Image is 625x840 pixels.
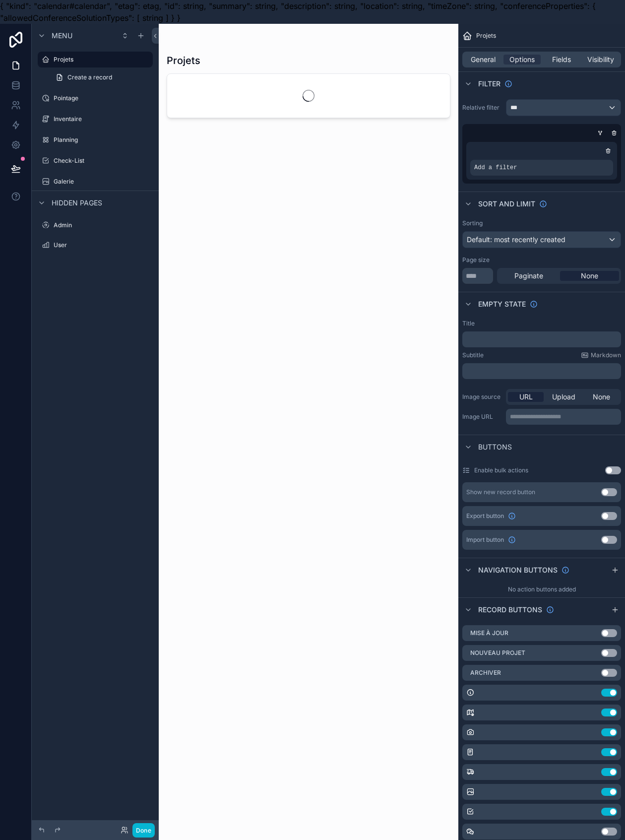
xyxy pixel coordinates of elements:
a: Planning [38,132,153,148]
span: URL [519,392,533,402]
span: Menu [52,31,72,41]
label: Mise à jour [470,629,508,637]
label: Galerie [54,178,151,186]
span: Options [509,55,535,65]
span: Record buttons [478,605,542,615]
span: Hidden pages [52,198,102,208]
label: Nouveau projet [470,649,525,657]
div: No action buttons added [458,582,625,597]
a: Markdown [581,351,621,359]
label: Pointage [54,94,151,102]
a: Create a record [50,69,153,85]
span: Sort And Limit [478,199,535,209]
span: General [471,55,496,65]
span: Markdown [591,351,621,359]
div: Show new record button [466,488,535,496]
span: Import button [466,536,504,544]
a: Pointage [38,90,153,106]
label: Projets [54,56,147,64]
label: Archiver [470,669,501,677]
label: User [54,241,151,249]
span: Paginate [514,271,543,281]
a: User [38,237,153,253]
span: Fields [552,55,571,65]
label: Subtitle [462,351,484,359]
span: Default: most recently created [467,235,565,244]
label: Image URL [462,413,502,421]
label: Inventaire [54,115,151,123]
label: Planning [54,136,151,144]
span: None [593,392,610,402]
label: Image source [462,393,502,401]
label: Sorting [462,219,483,227]
span: Navigation buttons [478,565,558,575]
label: Enable bulk actions [474,466,528,474]
span: Visibility [587,55,614,65]
a: Projets [38,52,153,67]
button: Default: most recently created [462,231,621,248]
a: Galerie [38,174,153,190]
span: Export button [466,512,504,520]
span: Projets [476,32,496,40]
span: Upload [552,392,575,402]
span: Buttons [478,442,512,452]
a: Admin [38,217,153,233]
button: Done [132,823,155,838]
a: Inventaire [38,111,153,127]
label: Check-List [54,157,151,165]
label: Title [462,320,475,327]
div: scrollable content [462,331,621,347]
div: scrollable content [462,363,621,379]
div: scrollable content [506,409,621,425]
span: Add a filter [474,164,517,172]
label: Admin [54,221,151,229]
span: None [581,271,598,281]
span: Create a record [67,73,112,81]
label: Page size [462,256,490,264]
a: Check-List [38,153,153,169]
span: Filter [478,79,500,89]
label: Relative filter [462,104,502,112]
span: Empty state [478,299,526,309]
